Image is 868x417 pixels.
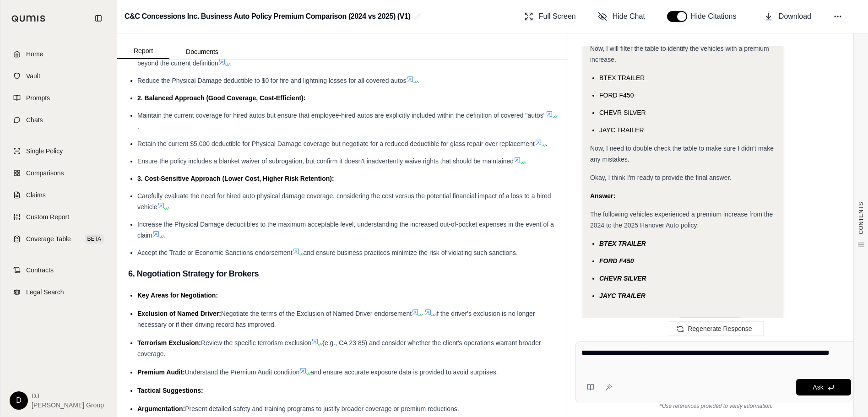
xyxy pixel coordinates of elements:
span: [PERSON_NAME] Group [32,401,104,410]
span: . [525,157,526,165]
span: Full Screen [539,11,576,22]
span: Hide Citations [691,11,742,22]
span: 3. Cost-Sensitive Approach (Lower Cost, Higher Risk Retention): [137,175,334,182]
button: Hide Chat [594,7,649,26]
span: . [229,60,231,67]
span: Premium Audit: [137,368,185,376]
button: Full Screen [521,7,580,26]
span: Now, I need to double check the table to make sure I didn't make any mistakes. [590,145,774,163]
span: if the driver's exclusion is no longer necessary or if their driving record has improved. [137,310,535,328]
div: *Use references provided to verify information. [575,402,857,410]
span: FORD F450 [599,92,634,99]
strong: Answer: [590,192,615,200]
a: Claims [6,185,111,205]
span: (e.g., CA 23 85) and consider whether the client's operations warrant broader coverage. [137,339,541,357]
span: Argumentation: [137,405,185,412]
span: Prompts [26,93,50,103]
span: Custom Report [26,212,69,222]
span: Legal Search [26,287,64,297]
span: . [137,123,139,130]
a: Custom Report [6,207,111,227]
span: CONTENTS [857,202,865,234]
img: Qumis Logo [11,15,46,22]
button: Collapse sidebar [91,11,106,26]
span: Ensure the policy includes a blanket waiver of subrogation, but confirm it doesn't inadvertently ... [137,157,514,165]
a: Legal Search [6,282,111,302]
div: D [10,391,28,410]
span: Vault [26,71,40,81]
span: Negotiate the terms of the Exclusion of Named Driver endorsement [221,310,412,317]
span: CLICK TO RATE [678,317,742,333]
span: 2. Balanced Approach (Good Coverage, Cost-Efficient): [137,94,305,102]
span: Present detailed safety and training programs to justify broader coverage or premium reductions. [185,405,459,412]
a: Coverage TableBETA [6,229,111,249]
span: Coverage Table [26,234,71,244]
span: DJ [32,391,104,401]
span: CHEVR SILVER [599,109,646,116]
button: Report [117,43,169,59]
a: Home [6,44,111,64]
span: Chats [26,115,43,125]
h3: 6. Negotiation Strategy for Brokers [128,265,557,282]
span: The following vehicles experienced a premium increase from the 2024 to the 2025 Hanover Auto policy: [590,211,773,229]
span: Carefully evaluate the need for hired auto physical damage coverage, considering the cost versus ... [137,192,551,211]
span: Maintain the current coverage for hired autos but ensure that employee-hired autos are explicitly... [137,112,546,119]
span: CHEVR SILVER [599,275,646,282]
span: FORD F450 [599,257,634,265]
span: Review the specific terrorism exclusion [201,339,311,347]
span: Home [26,49,43,59]
span: Key Areas for Negotiation: [137,292,218,299]
h2: C&C Concessions Inc. Business Auto Policy Premium Comparison (2024 vs 2025) (V1) [125,8,411,25]
a: Contracts [6,260,111,280]
span: BTEX TRAILER [599,74,645,81]
span: JAYC TRAILER [599,126,644,134]
span: Exclusion of Named Driver: [137,310,221,317]
a: Single Policy [6,141,111,161]
span: BTEX TRAILER [599,240,646,247]
span: BETA [85,234,104,244]
span: and ensure business practices minimize the risk of violating such sanctions. [304,249,518,256]
a: Chats [6,110,111,130]
a: Comparisons [6,163,111,183]
span: Ask [813,384,823,391]
span: . [546,140,548,147]
span: Single Policy [26,146,63,156]
span: Comparisons [26,168,64,178]
span: Regenerate Response [688,325,752,332]
span: Download [779,11,811,22]
span: Now, I will filter the table to identify the vehicles with a premium increase. [590,45,769,63]
span: Terrorism Exclusion: [137,339,201,347]
span: Retain the current $5,000 deductible for Physical Damage coverage but negotiate for a reduced ded... [137,140,535,147]
button: Download [760,7,815,26]
span: Increase the Physical Damage deductibles to the maximum acceptable level, understanding the incre... [137,221,554,239]
span: Contracts [26,265,54,275]
button: Ask [796,379,851,395]
span: Claims [26,190,46,200]
span: and ensure accurate exposure data is provided to avoid surprises. [310,368,498,376]
button: Documents [169,44,235,59]
span: Hide Chat [613,11,645,22]
a: Prompts [6,88,111,108]
span: Accept the Trade or Economic Sanctions endorsement [137,249,293,256]
button: Copy [590,316,619,334]
span: . [163,232,165,239]
a: Vault [6,66,111,86]
button: Regenerate Response [669,321,763,336]
span: . [418,77,419,84]
span: . [168,203,170,211]
span: Reduce the Physical Damage deductible to $0 for fire and lightning losses for all covered autos [137,77,407,84]
span: JAYC TRAILER [599,292,646,299]
span: Understand the Premium Audit condition [185,368,300,376]
span: Okay, I think I'm ready to provide the final answer. [590,174,731,181]
span: Tactical Suggestions: [137,387,203,394]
